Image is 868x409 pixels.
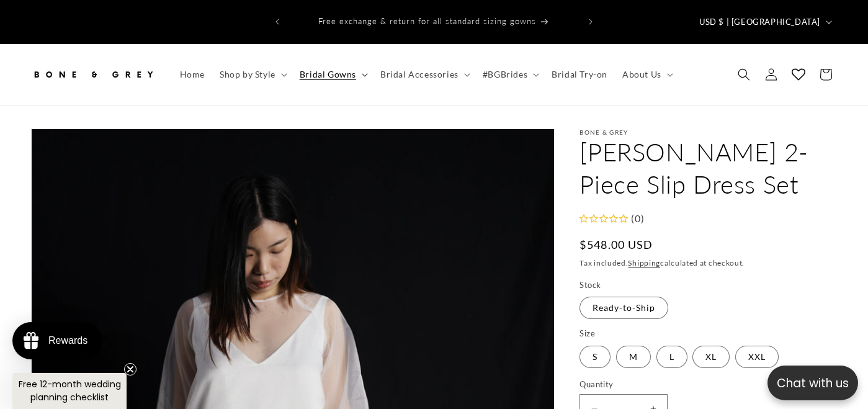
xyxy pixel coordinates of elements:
label: Ready-to-Ship [579,297,668,319]
span: $548.00 USD [579,236,653,253]
summary: #BGBrides [475,61,544,88]
button: USD $ | [GEOGRAPHIC_DATA] [692,10,837,34]
a: Shipping [628,258,660,267]
a: Bridal Try-on [544,61,615,88]
label: S [579,346,611,368]
span: Free exchange & return for all standard sizing gowns [318,16,536,26]
a: Bone and Grey Bridal [27,56,160,93]
span: USD $ | [GEOGRAPHIC_DATA] [699,16,820,29]
label: XL [692,346,730,368]
summary: About Us [615,61,678,88]
button: Close teaser [124,363,136,375]
a: Write a review [83,71,137,81]
span: About Us [622,69,661,80]
label: L [656,346,687,368]
div: Free 12-month wedding planning checklistClose teaser [12,373,127,409]
p: Bone & Grey [579,128,837,136]
div: Tax included. calculated at checkout. [579,257,837,269]
span: Bridal Try-on [552,69,607,80]
h1: [PERSON_NAME] 2-Piece Slip Dress Set [579,136,837,200]
summary: Bridal Gowns [292,61,373,88]
legend: Size [579,328,596,340]
span: #BGBrides [483,69,527,80]
div: (0) [628,210,644,228]
a: Home [172,61,212,88]
span: Bridal Accessories [380,69,459,80]
summary: Search [730,61,758,88]
span: Shop by Style [220,69,275,80]
span: Free 12-month wedding planning checklist [19,378,121,403]
button: Open chatbox [767,366,858,400]
legend: Stock [579,279,602,292]
summary: Shop by Style [212,61,292,88]
span: Bridal Gowns [300,69,356,80]
img: Bone and Grey Bridal [31,61,155,88]
label: Quantity [579,379,837,391]
span: Home [180,69,205,80]
summary: Bridal Accessories [373,61,475,88]
p: Chat with us [767,374,858,392]
label: XXL [735,346,779,368]
button: Next announcement [577,10,604,34]
button: Previous announcement [264,10,291,34]
label: M [616,346,651,368]
div: Rewards [48,335,87,346]
button: Write a review [723,19,806,40]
